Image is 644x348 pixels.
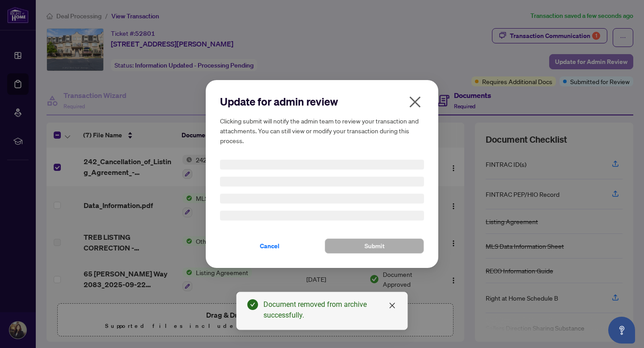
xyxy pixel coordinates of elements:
span: check-circle [247,299,258,310]
span: close [408,95,422,109]
button: Cancel [220,238,319,254]
a: Close [387,301,397,310]
button: Submit [325,238,424,254]
h5: Clicking submit will notify the admin team to review your transaction and attachments. You can st... [220,116,424,145]
div: Document removed from archive successfully. [263,299,397,321]
span: Cancel [260,239,280,253]
span: close [389,302,396,309]
h2: Update for admin review [220,94,424,109]
button: Open asap [608,317,635,344]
